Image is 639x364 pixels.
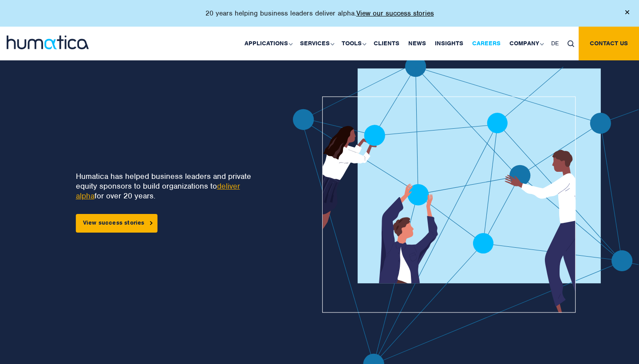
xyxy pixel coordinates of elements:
[76,181,240,201] a: deliver alpha
[356,9,434,18] a: View our success stories
[430,27,468,60] a: Insights
[150,221,153,225] img: arrowicon
[240,27,296,60] a: Applications
[7,36,89,49] img: logo
[404,27,430,60] a: News
[76,171,263,201] p: Humatica has helped business leaders and private equity sponsors to build organizations to for ov...
[205,9,434,18] p: 20 years helping business leaders deliver alpha.
[568,40,574,47] img: search_icon
[296,27,337,60] a: Services
[76,214,158,233] a: View success stories
[579,27,639,60] a: Contact us
[547,27,563,60] a: DE
[468,27,505,60] a: Careers
[337,27,369,60] a: Tools
[505,27,547,60] a: Company
[551,40,559,47] span: DE
[369,27,404,60] a: Clients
